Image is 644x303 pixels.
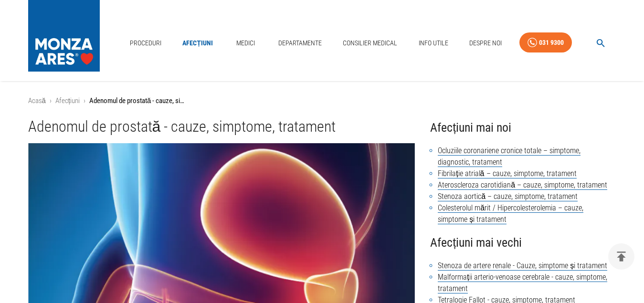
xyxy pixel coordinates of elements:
li: › [50,95,52,106]
a: Ocluziile coronariene cronice totale – simptome, diagnostic, tratament [438,146,581,167]
a: Info Utile [415,33,452,53]
h4: Afecțiuni mai noi [430,118,616,137]
a: Ateroscleroza carotidiană – cauze, simptome, tratament [438,180,607,190]
a: Stenoza aortică – cauze, simptome, tratament [438,192,578,201]
h4: Afecțiuni mai vechi [430,233,616,252]
button: delete [608,243,634,270]
li: › [84,95,85,106]
a: Medici [230,33,261,53]
h1: Adenomul de prostată - cauze, simptome, tratament [28,118,415,136]
nav: breadcrumb [28,95,616,106]
p: Adenomul de prostată - cauze, simptome, tratament [89,95,185,106]
a: Afecțiuni [179,33,217,53]
a: 031 9300 [519,32,572,53]
a: Proceduri [126,33,165,53]
a: Colesterolul mărit / Hipercolesterolemia – cauze, simptome și tratament [438,203,583,224]
a: Despre Noi [465,33,506,53]
a: Acasă [28,96,46,105]
a: Stenoza de artere renale - Cauze, simptome și tratament [438,261,607,271]
div: 031 9300 [539,37,564,49]
a: Consilier Medical [339,33,401,53]
a: Departamente [274,33,326,53]
a: Afecțiuni [55,96,80,105]
a: Malformații arterio-venoase cerebrale - cauze, simptome, tratament [438,272,607,293]
a: Fibrilație atrială – cauze, simptome, tratament [438,169,576,178]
